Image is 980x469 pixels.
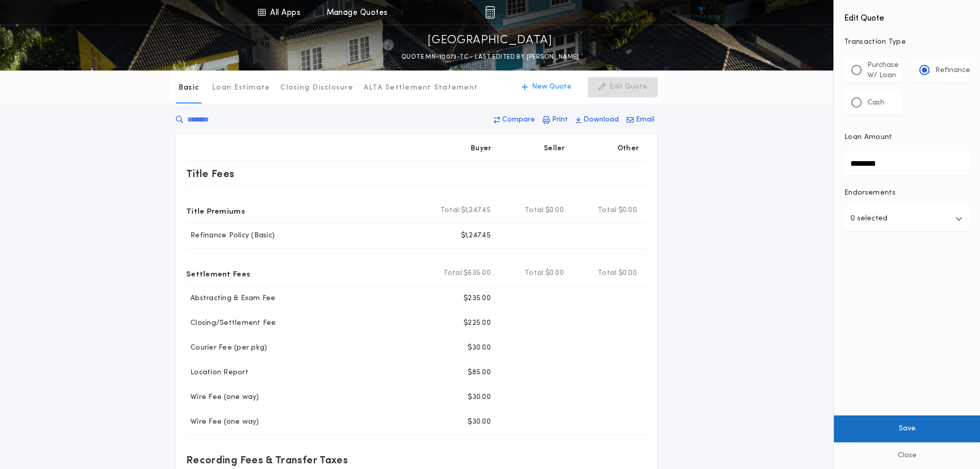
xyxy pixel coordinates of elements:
[552,115,568,125] p: Print
[440,205,461,216] b: Total:
[186,231,275,241] p: Refinance Policy (Basic)
[468,392,491,403] p: $30.00
[464,293,491,304] p: $235.00
[525,205,545,216] b: Total:
[682,7,721,18] img: vs-icon
[186,417,259,427] p: Wire Fee (one way)
[583,115,619,125] p: Download
[471,144,491,154] p: Buyer
[461,231,491,241] p: $1,247.45
[186,451,348,468] p: Recording Fees & Transfer Taxes
[844,6,970,25] h4: Edit Quote
[935,65,970,76] p: Refinance
[844,206,970,231] button: 0 selected
[186,318,276,328] p: Closing/Settlement Fee
[844,132,893,143] p: Loan Amount
[618,268,637,279] span: $0.00
[468,368,491,378] p: $85.00
[485,6,495,19] img: img
[545,268,564,279] span: $0.00
[545,205,564,216] span: $0.00
[186,165,235,182] p: Title Fees
[427,32,553,49] p: [GEOGRAPHIC_DATA]
[511,77,582,97] button: New Quote
[598,268,618,279] b: Total:
[186,368,248,378] p: Location Report
[844,151,970,176] input: Loan Amount
[212,83,270,93] p: Loan Estimate
[867,60,899,81] p: Purchase W/ Loan
[186,202,245,219] p: Title Premiums
[844,37,970,47] p: Transaction Type
[544,144,565,154] p: Seller
[588,77,657,97] button: Edit Quote
[532,82,572,92] p: New Quote
[464,318,491,328] p: $225.00
[186,343,267,353] p: Courier Fee (per pkg)
[867,98,884,108] p: Cash
[468,417,491,427] p: $30.00
[850,213,887,225] p: 0 selected
[461,205,491,216] span: $1,247.45
[573,111,622,129] button: Download
[186,392,259,403] p: Wire Fee (one way)
[834,442,980,469] button: Close
[401,52,579,62] p: QUOTE MN-10073-TC - LAST EDITED BY [PERSON_NAME]
[617,144,639,154] p: Other
[618,205,637,216] span: $0.00
[464,268,491,279] span: $635.00
[468,343,491,353] p: $30.00
[186,293,276,304] p: Abstracting & Exam Fee
[610,82,647,92] p: Edit Quote
[636,115,654,125] p: Email
[502,115,535,125] p: Compare
[179,83,199,93] p: Basic
[186,265,250,282] p: Settlement Fees
[844,188,970,198] p: Endorsements
[280,83,353,93] p: Closing Disclosure
[598,205,618,216] b: Total:
[834,415,980,442] button: Save
[623,111,657,129] button: Email
[540,111,571,129] button: Print
[525,268,545,279] b: Total:
[364,83,478,93] p: ALTA Settlement Statement
[491,111,538,129] button: Compare
[443,268,464,279] b: Total:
